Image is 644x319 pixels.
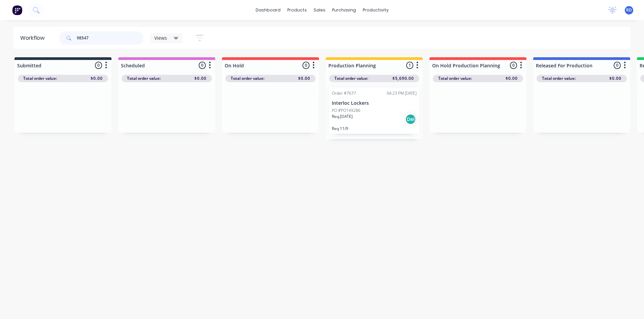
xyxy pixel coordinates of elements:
span: Views [154,34,167,41]
div: 04:23 PM [DATE] [387,90,417,96]
div: Del [405,114,416,125]
div: sales [310,5,329,15]
div: Order #7677 [332,90,356,96]
span: $0.00 [194,75,206,82]
div: purchasing [329,5,359,15]
div: Order #767704:23 PM [DATE]Interloc LockersPO #PO149286Req.[DATE]DelReq 11/9 [329,88,419,134]
p: Req. [DATE] [332,114,353,120]
span: $0.00 [91,75,103,82]
span: Total order value: [231,75,264,82]
div: products [284,5,310,15]
span: $5,690.00 [392,75,414,82]
span: Total order value: [334,75,368,82]
span: $0.00 [609,75,621,82]
span: Total order value: [542,75,576,82]
span: Total order value: [23,75,57,82]
span: Total order value: [438,75,472,82]
img: Factory [12,5,22,15]
p: PO #PO149286 [332,107,360,114]
a: dashboard [252,5,284,15]
span: RD [626,7,632,13]
input: Search for orders... [77,31,143,45]
span: $0.00 [298,75,310,82]
p: Req 11/9 [332,126,417,131]
span: $0.00 [506,75,518,82]
span: Total order value: [127,75,161,82]
div: productivity [359,5,392,15]
div: Workflow [20,34,48,42]
p: Interloc Lockers [332,100,417,106]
